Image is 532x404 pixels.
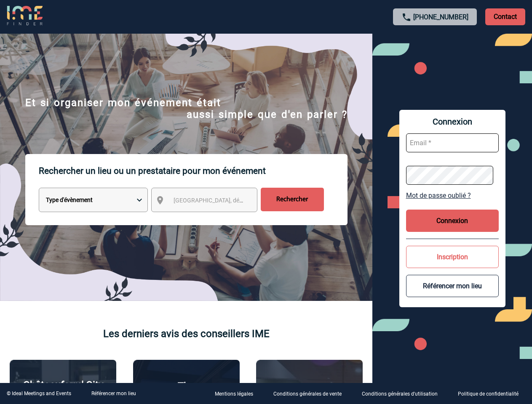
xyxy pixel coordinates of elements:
span: Connexion [406,117,499,127]
p: Conditions générales d'utilisation [362,391,438,397]
a: Conditions générales de vente [267,390,355,398]
button: Connexion [406,210,499,232]
p: Châteauform' City [GEOGRAPHIC_DATA] [14,379,112,403]
p: The [GEOGRAPHIC_DATA] [138,380,235,404]
p: Politique de confidentialité [458,391,519,397]
p: Agence 2ISD [281,381,338,393]
a: [PHONE_NUMBER] [413,13,468,21]
a: Politique de confidentialité [451,390,532,398]
input: Email * [406,133,499,152]
a: Mentions légales [208,390,267,398]
p: Rechercher un lieu ou un prestataire pour mon événement [39,154,348,188]
a: Conditions générales d'utilisation [355,390,451,398]
img: call-24-px.png [401,12,412,22]
button: Référencer mon lieu [406,275,499,297]
p: Mentions légales [215,391,253,397]
p: Contact [485,8,525,25]
a: Mot de passe oublié ? [406,191,499,199]
input: Rechercher [261,188,324,211]
span: [GEOGRAPHIC_DATA], département, région... [174,197,291,204]
button: Inscription [406,246,499,268]
a: Référencer mon lieu [91,391,136,396]
p: Conditions générales de vente [273,391,342,397]
div: © Ideal Meetings and Events [7,391,71,396]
